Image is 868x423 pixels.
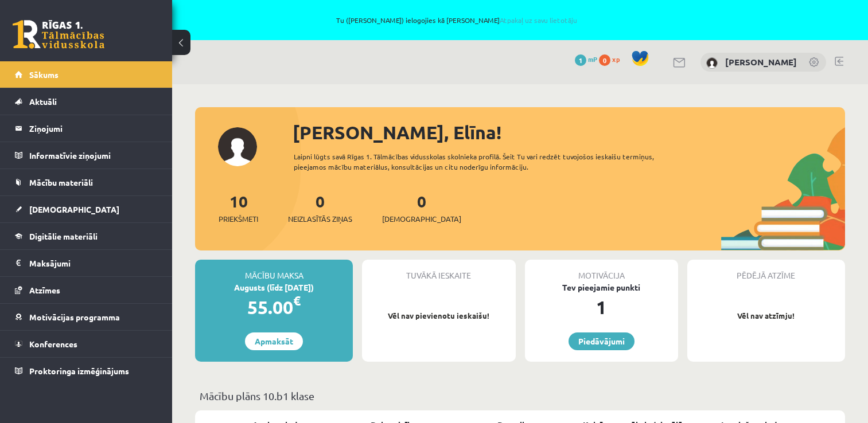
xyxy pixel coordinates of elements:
[599,54,625,64] a: 0 xp
[588,54,597,64] span: mP
[294,151,684,172] div: Laipni lūgts savā Rīgas 1. Tālmācības vidusskolas skolnieka profilā. Šeit Tu vari redzēt tuvojošo...
[15,169,158,195] a: Mācību materiāli
[15,331,158,357] a: Konferences
[15,304,158,330] a: Motivācijas programma
[15,223,158,249] a: Digitālie materiāli
[219,213,258,225] span: Priekšmeti
[15,142,158,169] a: Informatīvie ziņojumi
[29,250,158,276] legend: Maksājumi
[599,54,610,66] span: 0
[382,191,461,225] a: 0[DEMOGRAPHIC_DATA]
[195,260,353,281] div: Mācību maksa
[382,213,461,225] span: [DEMOGRAPHIC_DATA]
[288,191,352,225] a: 0Neizlasītās ziņas
[293,119,845,146] div: [PERSON_NAME], Elīna!
[693,310,839,322] p: Vēl nav atzīmju!
[706,57,718,69] img: Elīna Kivriņa
[525,260,678,281] div: Motivācija
[29,115,158,142] legend: Ziņojumi
[15,196,158,222] a: [DEMOGRAPHIC_DATA]
[132,17,781,23] span: Tu ([PERSON_NAME]) ielogojies kā [PERSON_NAME]
[29,312,120,322] span: Motivācijas programma
[13,20,104,49] a: Rīgas 1. Tālmācības vidusskola
[15,115,158,142] a: Ziņojumi
[200,388,840,404] p: Mācību plāns 10.b1 klase
[15,61,158,88] a: Sākums
[195,293,353,321] div: 55.00
[15,277,158,303] a: Atzīmes
[219,191,258,225] a: 10Priekšmeti
[500,15,577,25] a: Atpakaļ uz savu lietotāju
[362,260,515,281] div: Tuvākā ieskaite
[29,231,98,241] span: Digitālie materiāli
[15,88,158,115] a: Aktuāli
[29,69,59,80] span: Sākums
[29,339,77,349] span: Konferences
[29,285,60,295] span: Atzīmes
[368,310,509,322] p: Vēl nav pievienotu ieskaišu!
[725,56,797,68] a: [PERSON_NAME]
[575,54,586,66] span: 1
[288,213,352,225] span: Neizlasītās ziņas
[195,281,353,293] div: Augusts (līdz [DATE])
[612,54,620,64] span: xp
[29,142,158,169] legend: Informatīvie ziņojumi
[29,96,57,107] span: Aktuāli
[29,366,129,376] span: Proktoringa izmēģinājums
[687,260,845,281] div: Pēdējā atzīme
[15,358,158,384] a: Proktoringa izmēģinājums
[15,250,158,276] a: Maksājumi
[575,54,597,64] a: 1 mP
[525,293,678,321] div: 1
[569,332,635,350] a: Piedāvājumi
[245,332,303,350] a: Apmaksāt
[29,177,93,187] span: Mācību materiāli
[293,292,301,309] span: €
[29,204,119,214] span: [DEMOGRAPHIC_DATA]
[525,281,678,293] div: Tev pieejamie punkti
